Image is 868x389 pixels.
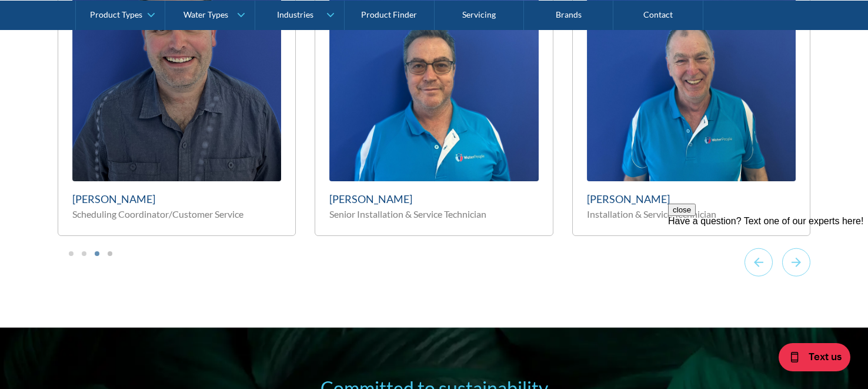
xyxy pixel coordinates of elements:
div: Senior Installation & Service Technician [329,207,538,221]
div: Scheduling Coordinator/Customer Service [72,207,281,221]
button: Go to page 1 [69,251,74,256]
div: [PERSON_NAME] [587,191,796,208]
button: Go to page 2 [82,251,86,256]
button: Go to page 3 [95,251,99,256]
div: Industries [277,9,313,19]
div: [PERSON_NAME] [329,191,538,208]
div: [PERSON_NAME] [72,191,281,208]
iframe: podium webchat widget bubble [750,330,868,389]
div: Water Types [183,9,228,19]
button: Go to page 4 [108,251,112,256]
div: Installation & Service Technician [587,207,796,221]
iframe: podium webchat widget prompt [668,204,868,345]
div: Product Types [90,9,142,19]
